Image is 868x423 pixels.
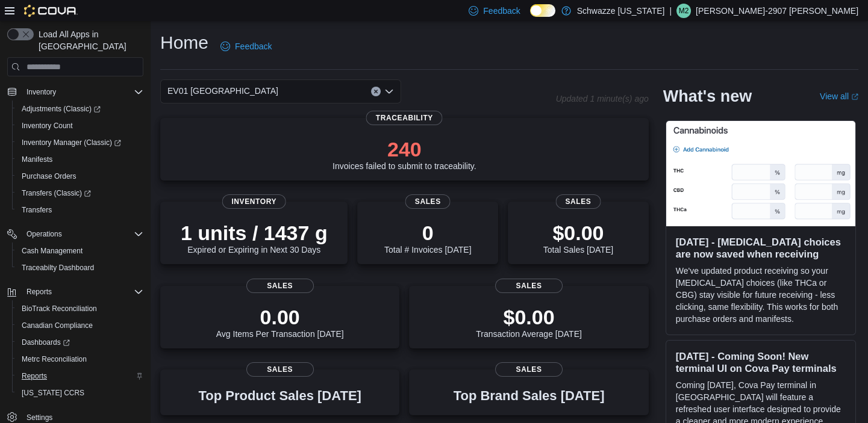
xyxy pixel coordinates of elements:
[17,386,89,400] a: [US_STATE] CCRS
[556,94,649,103] p: Updated 1 minute(s) ago
[333,137,476,171] div: Invoices failed to submit to traceability.
[12,134,148,151] a: Inventory Manager (Classic)
[17,169,81,184] a: Purchase Orders
[17,335,143,350] span: Dashboards
[246,279,314,293] span: Sales
[17,318,143,333] span: Canadian Compliance
[12,300,148,317] button: BioTrack Reconciliation
[181,221,328,255] div: Expired or Expiring in Next 30 Days
[22,227,67,241] button: Operations
[17,203,57,217] a: Transfers
[543,221,613,255] div: Total Sales [DATE]
[384,221,471,245] p: 0
[12,202,148,218] button: Transfers
[222,194,286,209] span: Inventory
[676,265,846,325] p: We've updated product receiving so your [MEDICAL_DATA] choices (like THCa or CBG) stay visible fo...
[17,352,143,366] span: Metrc Reconciliation
[17,135,126,150] a: Inventory Manager (Classic)
[246,362,314,377] span: Sales
[676,236,846,260] h3: [DATE] - [MEDICAL_DATA] choices are now saved when receiving
[27,287,52,297] span: Reports
[22,155,52,164] span: Manifests
[366,111,443,125] span: Traceability
[22,85,143,99] span: Inventory
[679,4,689,18] span: M2
[12,384,148,401] button: [US_STATE] CCRS
[820,91,858,101] a: View allExternal link
[17,119,78,133] a: Inventory Count
[12,168,148,185] button: Purchase Orders
[22,354,87,364] span: Metrc Reconciliation
[543,221,613,245] p: $0.00
[22,285,57,299] button: Reports
[24,5,78,17] img: Cova
[12,117,148,134] button: Inventory Count
[12,259,148,276] button: Traceabilty Dashboard
[22,388,84,398] span: [US_STATE] CCRS
[851,93,858,100] svg: External link
[22,188,91,198] span: Transfers (Classic)
[577,4,665,18] p: Schwazze [US_STATE]
[22,85,61,99] button: Inventory
[669,4,672,18] p: |
[167,84,278,98] span: EV01 [GEOGRAPHIC_DATA]
[2,283,148,300] button: Reports
[676,4,691,18] div: Matthew-2907 Padilla
[555,194,601,209] span: Sales
[22,104,101,114] span: Adjustments (Classic)
[27,229,62,239] span: Operations
[530,4,555,17] input: Dark Mode
[476,305,582,339] div: Transaction Average [DATE]
[17,169,143,184] span: Purchase Orders
[22,171,76,181] span: Purchase Orders
[12,151,148,168] button: Manifests
[27,87,56,97] span: Inventory
[17,369,52,383] a: Reports
[17,261,99,275] a: Traceabilty Dashboard
[17,386,143,400] span: Washington CCRS
[17,261,143,275] span: Traceabilty Dashboard
[495,279,563,293] span: Sales
[199,389,361,403] h3: Top Product Sales [DATE]
[12,242,148,259] button: Cash Management
[476,305,582,329] p: $0.00
[2,84,148,100] button: Inventory
[216,305,344,339] div: Avg Items Per Transaction [DATE]
[12,368,148,384] button: Reports
[12,334,148,351] a: Dashboards
[22,138,121,147] span: Inventory Manager (Classic)
[216,34,276,58] a: Feedback
[17,186,96,200] a: Transfers (Classic)
[22,121,73,131] span: Inventory Count
[17,186,143,200] span: Transfers (Classic)
[333,137,476,161] p: 240
[483,5,520,17] span: Feedback
[405,194,451,209] span: Sales
[371,87,381,96] button: Clear input
[235,40,272,52] span: Feedback
[12,351,148,368] button: Metrc Reconciliation
[22,246,83,256] span: Cash Management
[22,285,143,299] span: Reports
[17,244,143,258] span: Cash Management
[17,244,87,258] a: Cash Management
[17,152,143,167] span: Manifests
[12,317,148,334] button: Canadian Compliance
[216,305,344,329] p: 0.00
[676,350,846,374] h3: [DATE] - Coming Soon! New terminal UI on Cova Pay terminals
[22,304,97,313] span: BioTrack Reconciliation
[17,301,143,316] span: BioTrack Reconciliation
[17,335,75,350] a: Dashboards
[17,352,92,366] a: Metrc Reconciliation
[22,263,94,273] span: Traceabilty Dashboard
[17,369,143,383] span: Reports
[17,152,57,167] a: Manifests
[12,185,148,202] a: Transfers (Classic)
[17,135,143,150] span: Inventory Manager (Classic)
[384,87,394,96] button: Open list of options
[495,362,563,377] span: Sales
[17,203,143,217] span: Transfers
[17,301,102,316] a: BioTrack Reconciliation
[27,413,52,422] span: Settings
